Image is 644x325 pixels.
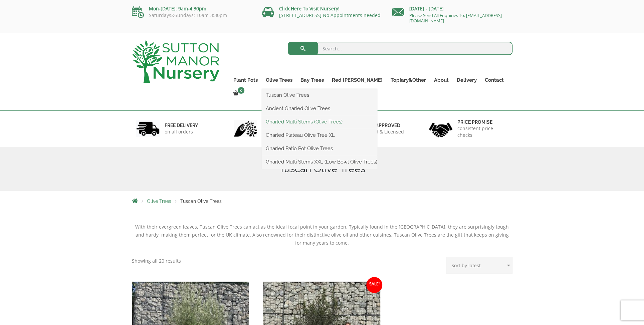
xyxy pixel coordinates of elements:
a: Ancient Gnarled Olive Trees [262,103,377,113]
p: [DATE] - [DATE] [392,5,512,13]
p: checked & Licensed [360,128,404,135]
p: on all orders [165,128,198,135]
a: Plant Pots [229,75,262,85]
p: Showing all 20 results [132,257,181,265]
a: 0 [229,89,246,98]
h6: Price promise [457,119,508,125]
a: Red [PERSON_NAME] [328,75,387,85]
a: Olive Trees [262,75,296,85]
select: Shop order [446,257,512,274]
input: Search... [288,42,512,55]
a: [STREET_ADDRESS] No Appointments needed [279,12,381,18]
a: Please Send All Enquiries To: [EMAIL_ADDRESS][DOMAIN_NAME] [409,12,502,24]
img: logo [132,40,219,83]
p: Saturdays&Sundays: 10am-3:30pm [132,13,252,18]
a: About [430,75,453,85]
a: Click Here To Visit Nursery! [279,5,340,12]
img: 1.jpg [136,120,160,137]
a: Gnarled Plateau Olive Tree XL [262,130,377,140]
p: Mon-[DATE]: 9am-4:30pm [132,5,252,13]
span: 0 [238,87,244,94]
span: Sale! [366,277,382,293]
a: Olive Trees [147,199,171,204]
div: With their evergreen leaves, Tuscan Olive Trees can act as the ideal focal point in your garden. ... [132,223,512,247]
a: Delivery [453,75,481,85]
a: Gnarled Multi Stems XXL (Low Bowl Olive Trees) [262,157,377,167]
h1: Tuscan Olive Trees [132,163,512,175]
h6: FREE DELIVERY [165,122,198,128]
a: Gnarled Multi Stems (Olive Trees) [262,117,377,127]
a: Gnarled Patio Pot Olive Trees [262,143,377,153]
nav: Breadcrumbs [132,198,512,204]
a: Bay Trees [296,75,328,85]
a: Tuscan Olive Trees [262,90,377,100]
img: 2.jpg [234,120,257,137]
span: Tuscan Olive Trees [180,199,222,204]
p: consistent price checks [457,125,508,138]
a: Topiary&Other [387,75,430,85]
h6: Defra approved [360,122,404,128]
img: 4.jpg [429,118,452,139]
a: Contact [481,75,508,85]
